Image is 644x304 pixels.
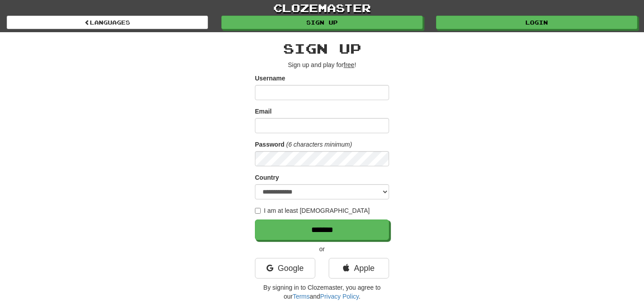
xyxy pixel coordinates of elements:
p: By signing in to Clozemaster, you agree to our and . [255,283,389,301]
a: Apple [329,258,389,279]
a: Sign up [221,16,423,29]
p: or [255,245,389,253]
a: Terms [292,293,309,300]
label: Username [255,74,285,83]
label: Email [255,107,271,116]
h2: Sign up [255,41,389,56]
input: I am at least [DEMOGRAPHIC_DATA] [255,208,261,214]
a: Google [255,258,315,279]
u: free [343,61,354,68]
label: Country [255,173,279,182]
p: Sign up and play for ! [255,60,389,69]
em: (6 characters minimum) [286,141,352,148]
a: Privacy Policy [320,293,359,300]
a: Languages [7,16,208,29]
label: I am at least [DEMOGRAPHIC_DATA] [255,206,370,215]
label: Password [255,140,284,149]
a: Login [436,16,637,29]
